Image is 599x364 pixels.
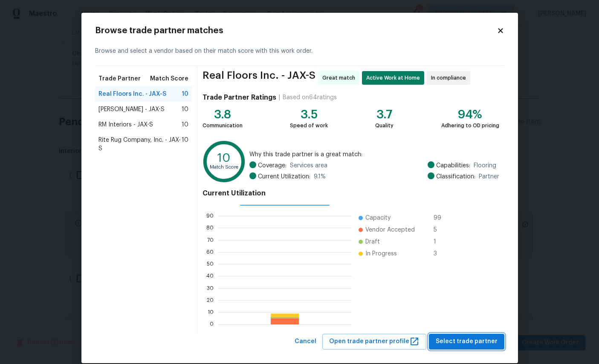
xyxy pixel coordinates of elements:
[206,249,214,255] text: 60
[365,249,397,258] span: In Progress
[206,225,214,230] text: 80
[206,274,214,279] text: 40
[98,136,182,153] span: Rite Rug Company, Inc. - JAX-S
[210,165,239,169] text: Match Score
[366,74,423,82] span: Active Work at Home
[436,172,475,181] span: Classification:
[258,172,310,181] span: Current Utilization:
[314,172,326,181] span: 9.1 %
[206,213,214,218] text: 90
[375,121,394,130] div: Quality
[150,75,188,83] span: Match Score
[474,161,496,170] span: Flooring
[249,150,499,159] span: Why this trade partner is a great match:
[203,71,315,85] span: Real Floors Inc. - JAX-S
[329,336,420,347] span: Open trade partner profile
[98,75,141,83] span: Trade Partner
[295,336,316,347] span: Cancel
[441,121,499,130] div: Adhering to OD pricing
[290,161,327,170] span: Services area
[203,121,243,130] div: Communication
[207,286,214,291] text: 30
[182,120,188,129] span: 10
[182,90,188,98] span: 10
[218,152,231,164] text: 10
[208,310,214,315] text: 10
[479,172,499,181] span: Partner
[203,189,499,198] h4: Current Utilization
[98,120,153,129] span: RM Interiors - JAX-S
[207,298,214,303] text: 20
[434,249,447,258] span: 3
[436,161,470,170] span: Capabilities:
[203,110,243,119] div: 3.8
[290,110,328,119] div: 3.5
[95,26,497,35] h2: Browse trade partner matches
[429,334,504,350] button: Select trade partner
[365,214,391,222] span: Capacity
[182,105,188,114] span: 10
[375,110,394,119] div: 3.7
[258,161,286,170] span: Coverage:
[207,261,214,267] text: 50
[290,121,328,130] div: Speed of work
[203,93,276,102] h4: Trade Partner Ratings
[207,238,214,243] text: 70
[441,110,499,119] div: 94%
[98,90,166,98] span: Real Floors Inc. - JAX-S
[322,74,359,82] span: Great match
[98,105,165,114] span: [PERSON_NAME] - JAX-S
[365,226,415,234] span: Vendor Accepted
[434,226,447,234] span: 5
[322,334,426,350] button: Open trade partner profile
[436,336,498,347] span: Select trade partner
[291,334,320,350] button: Cancel
[431,74,469,82] span: In compliance
[434,238,447,246] span: 1
[210,322,214,327] text: 0
[182,136,188,153] span: 10
[283,93,337,102] div: Based on 64 ratings
[276,93,283,102] div: |
[434,214,447,222] span: 99
[95,37,504,66] div: Browse and select a vendor based on their match score with this work order.
[365,238,380,246] span: Draft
